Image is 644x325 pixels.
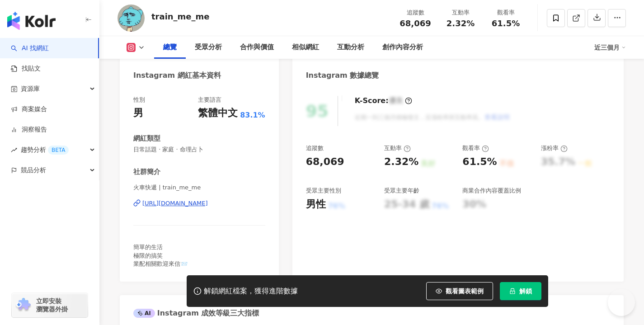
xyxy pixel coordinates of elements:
[306,198,326,212] div: 男性
[306,71,379,80] div: Instagram 數據總覽
[337,42,364,53] div: 互動分析
[384,155,418,169] div: 2.32%
[519,287,532,295] span: 解鎖
[21,79,40,99] span: 資源庫
[133,96,145,104] div: 性別
[541,144,568,152] div: 漲粉率
[14,298,32,312] img: chrome extension
[133,134,160,143] div: 網紅類型
[21,140,69,160] span: 趨勢分析
[306,144,324,152] div: 追蹤數
[509,288,516,294] span: lock
[198,96,221,104] div: 主要語言
[306,187,341,195] div: 受眾主要性別
[306,155,344,169] div: 68,069
[11,147,17,153] span: rise
[447,19,475,28] span: 2.32%
[133,167,160,177] div: 社群簡介
[426,282,493,300] button: 觀看圖表範例
[133,308,259,318] div: Instagram 成效等級三大指標
[163,42,177,53] div: 總覽
[384,144,411,152] div: 互動率
[443,8,478,17] div: 互動率
[133,106,143,120] div: 男
[594,40,626,55] div: 近三個月
[240,110,265,120] span: 83.1%
[133,71,221,80] div: Instagram 網紅基本資料
[462,187,521,195] div: 商業合作內容覆蓋比例
[133,184,265,192] span: 火車快遞 | train_me_me
[446,287,484,295] span: 觀看圖表範例
[12,293,88,317] a: chrome extension立即安裝 瀏覽器外掛
[489,8,523,17] div: 觀看率
[133,199,265,207] a: [URL][DOMAIN_NAME]
[36,297,68,313] span: 立即安裝 瀏覽器外掛
[133,309,155,318] div: AI
[48,146,69,155] div: BETA
[382,42,423,53] div: 創作內容分析
[240,42,274,53] div: 合作與價值
[133,146,265,154] span: 日常話題 · 家庭 · 命理占卜
[500,282,541,300] button: 解鎖
[462,155,497,169] div: 61.5%
[292,42,319,53] div: 相似網紅
[11,64,41,73] a: 找貼文
[462,144,489,152] div: 觀看率
[198,106,238,120] div: 繁體中文
[355,96,412,106] div: K-Score :
[11,44,49,53] a: searchAI 找網紅
[195,42,222,53] div: 受眾分析
[492,19,520,28] span: 61.5%
[7,12,56,30] img: logo
[118,5,145,32] img: KOL Avatar
[133,244,188,267] span: 簡單的生活 極限的搞笑 業配相關歡迎來信📨
[11,125,47,134] a: 洞察報告
[384,187,419,195] div: 受眾主要年齡
[204,287,298,296] div: 解鎖網紅檔案，獲得進階數據
[142,199,208,207] div: [URL][DOMAIN_NAME]
[11,105,47,114] a: 商案媒合
[151,11,210,22] div: train_me_me
[21,160,46,180] span: 競品分析
[398,8,432,17] div: 追蹤數
[400,19,431,28] span: 68,069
